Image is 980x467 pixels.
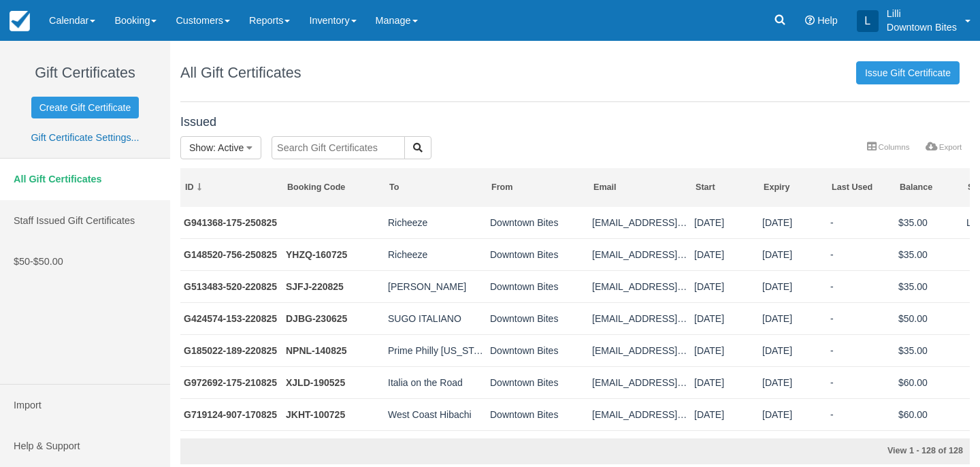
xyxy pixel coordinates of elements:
td: G513483-520-220825 [180,270,282,302]
a: Gift Certificate Settings... [31,132,139,143]
td: 08/17/26 [759,398,827,430]
td: 08/16/25 [691,430,759,462]
span: Help [817,15,838,26]
td: XJLD-190525 [282,366,385,398]
td: G719124-907-170825 [180,398,282,430]
td: Don Longeuay [385,270,487,302]
td: 08/22/25 [691,334,759,366]
a: G185022-189-220825 [184,345,277,356]
div: From [491,182,585,193]
td: westcoasthibachi@gmail.com [589,398,691,430]
a: G513483-520-220825 [184,281,277,292]
td: Downtown Bites [487,207,589,239]
a: Columns [859,138,917,157]
td: Downtown Bites [487,334,589,366]
td: Italia on the Road [385,366,487,398]
a: G424574-153-220825 [184,313,277,324]
td: 08/21/26 [759,366,827,398]
td: G185022-189-220825 [180,334,282,366]
td: 08/21/25 [691,366,759,398]
td: 08/17/25 [691,398,759,430]
td: italiaontheroad22@gmail.com [589,366,691,398]
span: $50 [14,256,30,267]
td: kyotohibachiusa@gmail.com [589,430,691,462]
td: $50.00 [895,302,963,334]
img: checkfront-main-nav-mini-logo.png [10,11,30,31]
td: stone@richeeze.net [589,238,691,270]
div: To [389,182,483,193]
a: DJBG-230625 [286,313,347,324]
td: Downtown Bites [487,398,589,430]
a: Create Gift Certificate [31,97,140,118]
td: $35.00 [895,334,963,366]
td: Prime Philly california [385,334,487,366]
td: 08/25/26 [759,238,827,270]
div: Expiry [764,182,823,193]
td: DJBG-230625 [282,302,385,334]
a: G972692-175-210825 [184,377,277,388]
td: SJFJ-220825 [282,270,385,302]
div: Balance [900,182,959,193]
span: $50.00 [33,256,63,267]
input: Search Gift Certificates [272,136,405,159]
td: G941368-175-250825 [180,207,282,239]
a: SJFJ-220825 [286,281,344,292]
td: - [827,430,895,462]
td: 08/22/26 [759,334,827,366]
td: 08/25/25 [691,207,759,239]
td: MBQQ-200725 [282,430,385,462]
td: 08/22/25 [691,302,759,334]
td: - [827,270,895,302]
td: Golden Dragon [385,430,487,462]
td: 08/25/25 [691,238,759,270]
td: G652710-284-160825 [180,430,282,462]
td: - [827,302,895,334]
td: 08/22/26 [759,302,827,334]
td: 08/22/25 [691,270,759,302]
div: Last Used [832,182,891,193]
td: $25.00 [895,430,963,462]
td: Downtown Bites [487,270,589,302]
td: Richeeze [385,238,487,270]
a: Issue Gift Certificate [856,61,960,84]
h1: All Gift Certificates [180,65,301,81]
td: stone@richeeze.net [589,207,691,239]
a: XJLD-190525 [286,377,345,388]
div: Email [593,182,687,193]
span: : Active [213,142,244,153]
ul: More [859,138,970,159]
div: L [857,10,879,32]
div: ID [185,182,278,193]
h1: Gift Certificates [10,65,160,81]
td: G148520-756-250825 [180,238,282,270]
td: $35.00 [895,270,963,302]
td: - [827,334,895,366]
td: Downtown Bites [487,238,589,270]
td: JKHT-100725 [282,398,385,430]
td: $35.00 [895,207,963,239]
td: primephillycalifornia@gmail.com [589,334,691,366]
td: 08/25/26 [759,207,827,239]
a: Export [917,138,970,157]
a: NPNL-140825 [286,345,347,356]
td: G972692-175-210825 [180,366,282,398]
h4: Issued [180,116,970,129]
a: G148520-756-250825 [184,249,277,260]
td: SUGO ITALIANO [385,302,487,334]
td: $60.00 [895,398,963,430]
i: Help [805,16,815,25]
p: Downtown Bites [887,20,957,34]
td: Downtown Bites [487,366,589,398]
td: - [827,366,895,398]
span: Show [189,142,213,153]
td: YHZQ-160725 [282,238,385,270]
a: YHZQ-160725 [286,249,347,260]
div: Booking Code [287,182,380,193]
a: G719124-907-170825 [184,409,277,420]
td: G424574-153-220825 [180,302,282,334]
div: View 1 - 128 of 128 [713,445,963,457]
td: 08/22/26 [759,270,827,302]
td: $35.00 [895,238,963,270]
td: 08/16/26 [759,430,827,462]
p: Lilli [887,7,957,20]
